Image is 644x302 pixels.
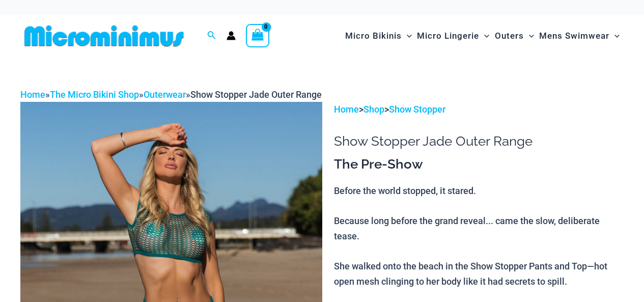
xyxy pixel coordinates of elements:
h3: The Pre-Show [334,156,624,173]
span: Menu Toggle [609,23,620,49]
span: Menu Toggle [402,23,412,49]
a: Mens SwimwearMenu ToggleMenu Toggle [537,20,622,51]
span: » » » [20,89,322,100]
a: Outerwear [144,89,186,100]
span: Micro Lingerie [417,23,479,49]
a: Micro LingerieMenu ToggleMenu Toggle [414,20,492,51]
a: Home [20,89,45,100]
span: Micro Bikinis [345,23,402,49]
a: Show Stopper [389,104,445,115]
span: Menu Toggle [524,23,534,49]
img: MM SHOP LOGO FLAT [20,24,188,47]
nav: Site Navigation [341,19,624,53]
p: > > [334,102,624,117]
a: Shop [363,104,384,115]
a: The Micro Bikini Shop [50,89,139,100]
a: Home [334,104,359,115]
span: Menu Toggle [479,23,489,49]
h1: Show Stopper Jade Outer Range [334,133,624,149]
span: Mens Swimwear [539,23,609,49]
span: Outers [495,23,524,49]
a: View Shopping Cart, empty [246,24,269,47]
span: Show Stopper Jade Outer Range [190,89,322,100]
a: Search icon link [207,30,216,42]
a: Micro BikinisMenu ToggleMenu Toggle [343,20,414,51]
a: OutersMenu ToggleMenu Toggle [492,20,537,51]
a: Account icon link [227,31,236,40]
